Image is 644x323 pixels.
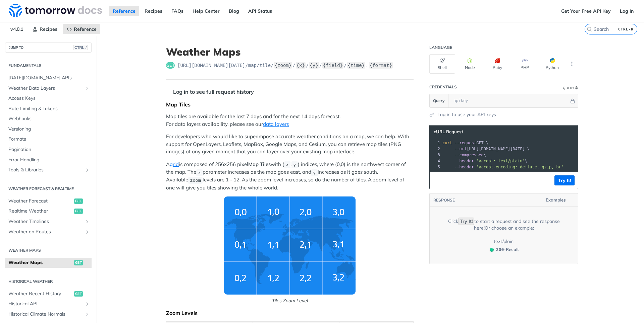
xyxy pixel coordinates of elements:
[430,152,441,158] div: 3
[8,157,90,163] span: Error Handling
[450,94,569,107] input: apikey
[430,94,448,107] button: Query
[8,218,83,225] span: Weather Timelines
[74,26,97,32] span: Reference
[454,165,474,169] span: --header
[433,98,445,104] span: Query
[429,54,455,74] button: Shell
[248,161,271,167] strong: Map Tiles
[85,301,90,307] button: Show subpages for Historical API
[8,301,83,307] span: Historical API
[85,219,90,224] button: Show subpages for Weather Timelines
[454,159,474,163] span: --header
[458,218,474,225] code: Try It!
[430,140,441,146] div: 1
[429,84,457,90] div: Credentials
[369,62,393,69] label: {format}
[8,311,83,318] span: Historical Climate Normals
[5,155,92,165] a: Error Handling
[5,206,92,216] a: Realtime Weatherget
[85,167,90,173] button: Show subpages for Tools & Libraries
[8,229,83,235] span: Weather on Routes
[8,259,72,266] span: Weather Maps
[5,43,92,53] button: JUMP TOCTRL-/
[8,136,90,143] span: Formats
[587,26,592,32] svg: Search
[73,45,88,50] span: CTRL-/
[8,95,90,102] span: Access Keys
[8,115,90,122] span: Webhooks
[245,6,276,16] a: API Status
[557,6,614,16] a: Get Your Free API Key
[476,159,525,163] span: 'accept: text/plain'
[74,209,83,214] span: get
[5,114,92,124] a: Webhooks
[440,218,567,231] div: Click to start a request and see the response here! Or choose an example:
[141,6,166,16] a: Recipes
[569,97,576,104] button: Hide
[166,161,414,191] p: A is composed of 256x256 pixel with ( , ) indices, where (0,0) is the northwest corner of the map...
[5,278,92,285] h2: Historical Weather
[166,62,175,69] span: get
[74,291,83,297] span: get
[5,83,92,93] a: Weather Data LayersShow subpages for Weather Data Layers
[5,289,92,299] a: Weather Recent Historyget
[543,197,575,204] button: Examples
[29,24,61,34] a: Recipes
[5,247,92,253] h2: Weather Maps
[567,59,577,69] button: More Languages
[431,129,471,135] button: cURL Request
[109,6,139,16] a: Reference
[286,162,288,167] span: x
[8,126,90,133] span: Versioning
[198,170,201,175] span: x
[454,153,484,157] span: --compressed
[85,312,90,317] button: Show subpages for Historical Climate Normals
[224,196,356,295] img: weather-grid-map.png
[430,146,441,152] div: 2
[490,248,494,252] span: 200
[263,121,289,127] a: data layers
[5,186,92,192] h2: Weather Forecast & realtime
[166,101,414,108] div: Map Tiles
[5,134,92,144] a: Formats
[8,105,90,112] span: Rate Limiting & Tokens
[166,133,414,156] p: For developers who would like to superimpose accurate weather conditions on a map, we can help. W...
[225,6,243,16] a: Blog
[569,61,575,67] svg: More ellipsis
[190,178,201,183] span: zoom
[442,141,452,145] span: curl
[322,62,343,69] label: {field}
[494,238,514,245] div: text/plain
[8,146,90,153] span: Pagination
[40,26,57,32] span: Recipes
[5,73,92,83] a: [DATE][DOMAIN_NAME] APIs
[512,54,538,74] button: PHP
[63,24,100,34] a: Reference
[293,162,296,167] span: y
[5,309,92,319] a: Historical Climate NormalsShow subpages for Historical Climate Normals
[5,165,92,175] a: Tools & LibrariesShow subpages for Tools & Libraries
[313,170,316,175] span: y
[8,208,72,215] span: Realtime Weather
[476,165,563,169] span: 'accept-encoding: deflate, gzip, br'
[166,88,254,96] div: Log in to see full request history
[484,54,510,74] button: Ruby
[486,246,521,253] button: 200200-Result
[168,6,187,16] a: FAQs
[575,86,578,90] i: Information
[454,147,467,151] span: --url
[457,54,483,74] button: Node
[166,46,414,58] h1: Weather Maps
[7,24,27,34] span: v4.0.1
[442,153,486,157] span: \
[309,62,319,69] label: {y}
[5,299,92,309] a: Historical APIShow subpages for Historical API
[442,147,530,151] span: [URL][DOMAIN_NAME][DATE] \
[74,260,83,265] span: get
[5,196,92,206] a: Weather Forecastget
[85,229,90,235] button: Show subpages for Weather on Routes
[166,297,414,304] p: Tiles Zoom Level
[74,198,83,204] span: get
[8,198,72,205] span: Weather Forecast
